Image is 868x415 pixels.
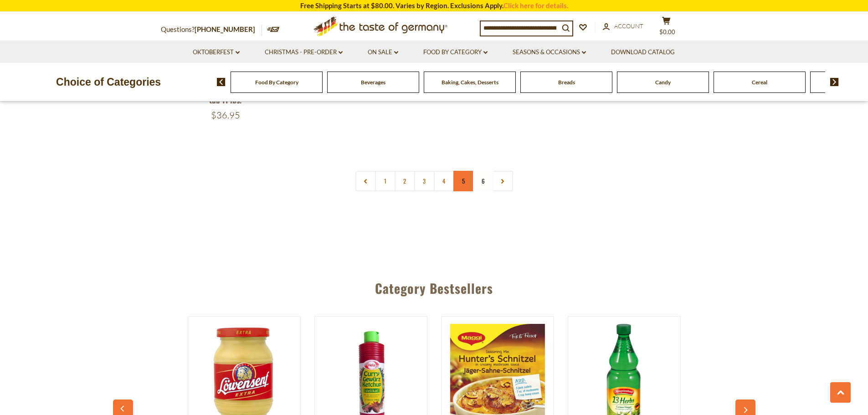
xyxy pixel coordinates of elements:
[655,79,671,86] a: Candy
[161,24,262,36] p: Questions?
[118,267,751,305] div: Category Bestsellers
[434,171,454,191] a: 4
[442,79,498,86] a: Baking, Cakes, Desserts
[265,47,343,57] a: Christmas - PRE-ORDER
[368,47,398,57] a: On Sale
[603,21,643,31] a: Account
[211,109,240,121] span: $36.95
[255,79,298,86] a: Food By Category
[503,1,568,10] a: Click here for details.
[423,47,488,57] a: Food By Category
[653,16,680,39] button: $0.00
[193,47,240,57] a: Oktoberfest
[558,79,575,86] a: Breads
[513,47,586,57] a: Seasons & Occasions
[217,78,226,86] img: previous arrow
[195,25,255,33] a: [PHONE_NUMBER]
[453,171,474,191] a: 5
[614,22,643,30] span: Account
[659,28,675,36] span: $0.00
[395,171,415,191] a: 2
[752,79,767,86] a: Cereal
[414,171,435,191] a: 3
[361,79,385,86] a: Beverages
[830,78,839,86] img: next arrow
[375,171,395,191] a: 1
[611,47,675,57] a: Download Catalog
